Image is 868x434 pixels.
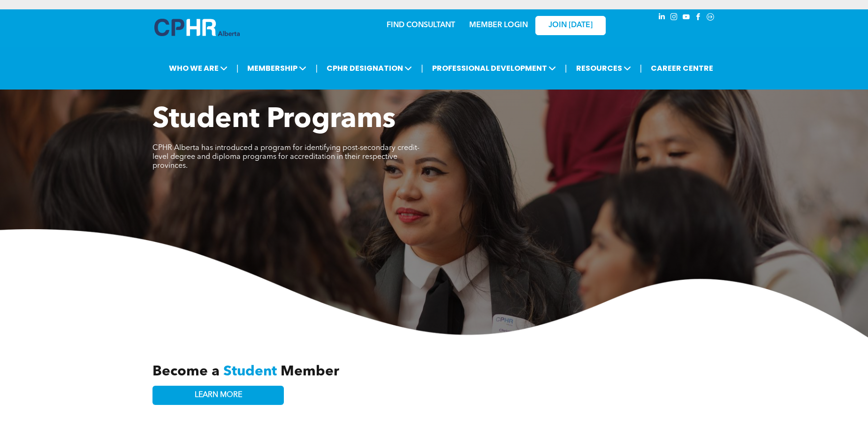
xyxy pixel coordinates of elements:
span: MEMBERSHIP [244,60,309,77]
span: LEARN MORE [195,391,242,400]
span: WHO WE ARE [166,60,230,77]
li: | [640,59,642,78]
a: LEARN MORE [152,386,284,405]
a: linkedin [656,12,667,24]
span: CPHR Alberta has introduced a program for identifying post-secondary credit-level degree and dipl... [152,144,419,170]
a: CAREER CENTRE [648,60,716,77]
span: Become a [152,365,220,379]
span: RESOURCES [573,60,634,77]
a: FIND CONSULTANT [387,22,455,29]
a: instagram [669,12,679,24]
li: | [315,59,318,78]
a: youtube [681,12,691,24]
li: | [421,59,423,78]
span: JOIN [DATE] [548,21,593,30]
span: Student [223,365,277,379]
span: Student Programs [152,106,396,134]
li: | [236,59,239,78]
a: facebook [693,12,703,24]
a: Social network [705,12,716,24]
a: JOIN [DATE] [535,16,606,35]
li: | [565,59,567,78]
a: MEMBER LOGIN [469,22,528,29]
span: CPHR DESIGNATION [324,60,415,77]
img: A blue and white logo for cp alberta [154,19,240,36]
span: Member [281,365,339,379]
span: PROFESSIONAL DEVELOPMENT [429,60,559,77]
